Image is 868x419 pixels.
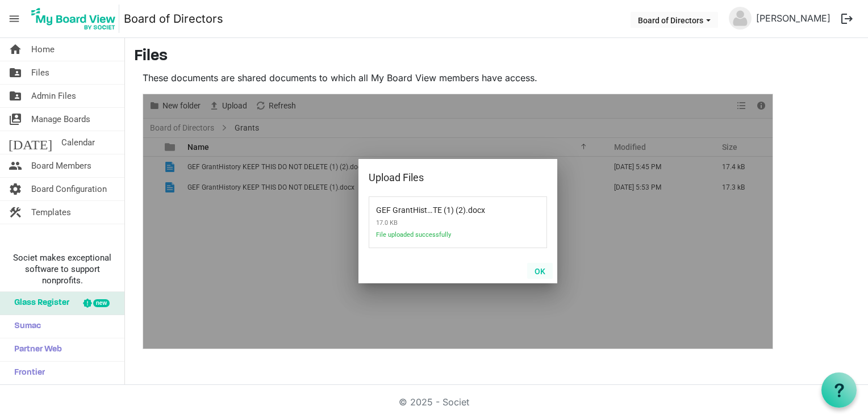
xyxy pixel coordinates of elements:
span: Admin Files [31,85,76,107]
span: Societ makes exceptional software to support nonprofits. [5,252,119,286]
span: people [9,154,22,177]
a: [PERSON_NAME] [752,7,835,30]
span: [DATE] [9,131,52,154]
span: switch_account [9,108,22,131]
button: OK [527,263,553,279]
span: Files [31,61,49,84]
h3: Files [134,47,859,66]
div: new [93,299,110,307]
a: © 2025 - Societ [399,396,469,408]
a: My Board View Logo [28,5,124,33]
span: Sumac [9,315,41,338]
button: Board of Directors dropdownbutton [631,12,718,28]
span: GEF GrantHistory KEEP THIS DO NOT DELETE (1) (2).docx [376,199,466,215]
span: Frontier [9,362,45,384]
a: Board of Directors [124,7,223,30]
button: logout [835,7,859,31]
span: 17.0 KB [376,215,495,231]
img: no-profile-picture.svg [729,7,752,30]
span: File uploaded successfully [376,231,495,245]
span: Calendar [61,131,95,154]
span: construction [9,201,22,224]
span: settings [9,178,22,200]
p: These documents are shared documents to which all My Board View members have access. [143,71,773,85]
img: My Board View Logo [28,5,119,33]
span: Glass Register [9,292,69,315]
span: folder_shared [9,61,22,84]
span: Partner Web [9,338,62,361]
span: Manage Boards [31,108,90,131]
span: Board Members [31,154,91,177]
span: folder_shared [9,85,22,107]
div: Upload Files [369,169,511,186]
span: Home [31,38,55,61]
span: Templates [31,201,71,224]
span: home [9,38,22,61]
span: Board Configuration [31,178,107,200]
span: menu [3,8,25,30]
